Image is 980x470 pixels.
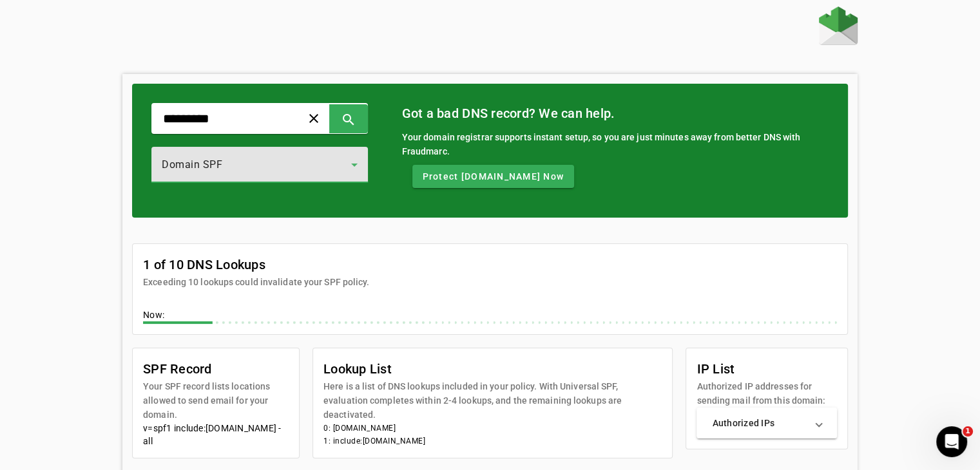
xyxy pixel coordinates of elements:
li: 1: include:[DOMAIN_NAME] [323,435,662,447]
mat-card-subtitle: Exceeding 10 lookups could invalidate your SPF policy. [143,275,369,289]
div: Your domain registrar supports instant setup, so you are just minutes away from better DNS with F... [402,130,829,158]
iframe: Intercom live chat [936,426,967,457]
mat-card-title: SPF Record [143,359,289,379]
a: Home [819,6,858,48]
div: v=spf1 include:[DOMAIN_NAME] -all [143,422,289,447]
mat-panel-title: Authorized IPs [712,417,806,429]
mat-card-title: 1 of 10 DNS Lookups [143,254,369,275]
span: 1 [963,426,973,437]
li: 0: [DOMAIN_NAME] [323,422,662,435]
mat-card-subtitle: Authorized IP addresses for sending mail from this domain: [697,379,837,408]
mat-expansion-panel-header: Authorized IPs [697,408,837,438]
mat-card-subtitle: Your SPF record lists locations allowed to send email for your domain. [143,379,289,422]
mat-card-title: Got a bad DNS record? We can help. [402,103,829,124]
div: Now: [143,308,837,324]
span: Domain SPF [162,158,222,171]
img: Fraudmarc Logo [819,6,858,45]
span: Protect [DOMAIN_NAME] Now [423,170,564,183]
mat-card-subtitle: Here is a list of DNS lookups included in your policy. With Universal SPF, evaluation completes w... [323,379,662,422]
mat-card-title: IP List [697,359,837,379]
mat-card-title: Lookup List [323,359,662,379]
button: Protect [DOMAIN_NAME] Now [412,165,574,188]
